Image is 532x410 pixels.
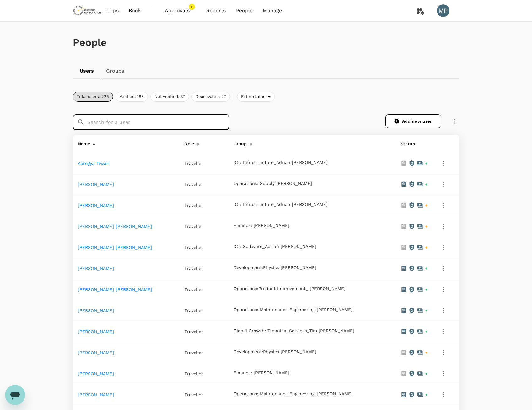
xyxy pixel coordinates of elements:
[185,224,203,229] span: Traveller
[185,182,203,187] span: Traveller
[234,244,316,249] button: ICT: Software_Adrian [PERSON_NAME]
[231,138,247,148] div: Group
[234,181,312,186] button: Operations: Supply [PERSON_NAME]
[234,286,346,291] button: Operations:Product Improvement_ [PERSON_NAME]
[234,307,352,312] button: Operations: Maintenance Engineering-[PERSON_NAME]
[75,138,90,148] div: Name
[185,203,203,208] span: Traveller
[185,350,203,355] span: Traveller
[234,202,328,207] button: ICT: Infrastructure_Adrian [PERSON_NAME]
[5,385,25,405] iframe: Button to launch messaging window
[234,265,316,270] button: Development:Physics [PERSON_NAME]
[185,329,203,334] span: Traveller
[78,350,114,355] a: [PERSON_NAME]
[185,392,203,397] span: Traveller
[185,245,203,250] span: Traveller
[234,328,354,333] button: Global Growth: Technical Services_Tim [PERSON_NAME]
[78,392,114,397] a: [PERSON_NAME]
[150,92,189,102] button: Not verified: 37
[185,266,203,271] span: Traveller
[234,223,289,228] button: Finance: [PERSON_NAME]
[73,63,101,78] a: Users
[116,92,148,102] button: Verified: 188
[237,92,275,102] div: Filter status
[78,329,114,334] a: [PERSON_NAME]
[385,114,441,128] a: Add new user
[78,161,110,166] a: Aarogya Tiwari
[73,4,102,18] img: Chrysos Corporation
[191,92,230,102] button: Deactivated: 27
[78,266,114,271] a: [PERSON_NAME]
[78,287,152,292] a: [PERSON_NAME] [PERSON_NAME]
[78,182,114,187] a: [PERSON_NAME]
[182,138,194,148] div: Role
[185,308,203,313] span: Traveller
[185,161,203,166] span: Traveller
[106,7,119,14] span: Trips
[234,391,352,397] button: Operations: Maintenance Engineering-[PERSON_NAME]
[78,245,152,250] a: [PERSON_NAME] [PERSON_NAME]
[263,7,282,14] span: Manage
[185,287,203,292] span: Traveller
[437,4,449,17] div: MP
[73,37,459,48] h1: People
[73,92,113,102] button: Total users: 225
[185,371,203,376] span: Traveller
[165,7,196,14] span: Approvals
[236,7,253,14] span: People
[234,160,328,165] button: ICT: Infrastructure_Adrian [PERSON_NAME]
[101,63,129,78] a: Groups
[129,7,141,14] span: Book
[78,371,114,376] a: [PERSON_NAME]
[78,203,114,208] a: [PERSON_NAME]
[237,94,268,100] span: Filter status
[234,370,289,375] button: Finance: [PERSON_NAME]
[206,7,226,14] span: Reports
[78,308,114,313] a: [PERSON_NAME]
[395,135,433,153] th: Status
[234,349,316,354] button: Development:Physics [PERSON_NAME]
[87,114,229,130] input: Search for a user
[189,4,195,10] span: 1
[78,224,152,229] a: [PERSON_NAME] [PERSON_NAME]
